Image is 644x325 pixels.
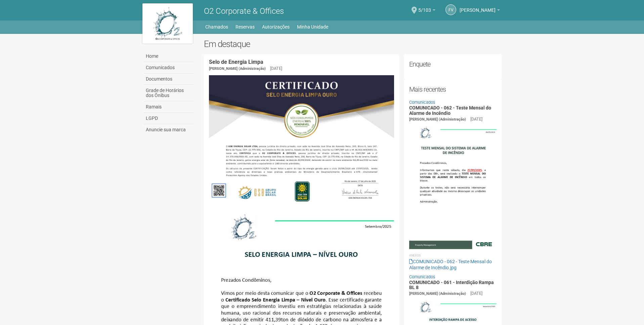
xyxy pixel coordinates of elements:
a: Documentos [144,74,194,85]
span: Fernando Vieira Fontes [460,1,496,13]
span: [PERSON_NAME] (Administração) [409,291,466,296]
a: Selo de Energia Limpa [209,59,263,65]
a: LGPD [144,113,194,124]
a: [PERSON_NAME] [460,8,500,14]
a: COMUNICADO - 062 - Teste Mensal do Alarme de Incêndio [409,105,491,115]
h2: Mais recentes [409,84,497,94]
img: COMUNICADO%20-%20054%20-%20Selo%20de%20Energia%20Limpa%20-%20P%C3%A1g.%202.jpg [209,75,394,206]
a: Reservas [235,22,255,32]
a: Comunicados [144,62,194,74]
a: COMUNICADO - 061 - Interdição Rampa BL 8 [409,280,494,290]
a: Anuncie sua marca [144,124,194,135]
a: Grade de Horários dos Ônibus [144,85,194,101]
div: [DATE] [470,116,482,122]
li: Anexos [409,252,497,259]
a: 5/103 [418,8,435,14]
a: Comunicados [409,274,435,279]
span: [PERSON_NAME] (Administração) [209,66,266,71]
h2: Enquete [409,59,497,69]
span: [PERSON_NAME] (Administração) [409,117,466,122]
div: [DATE] [470,290,482,296]
a: Minha Unidade [297,22,328,32]
a: Chamados [205,22,228,32]
div: [DATE] [270,65,282,72]
span: O2 Corporate & Offices [204,6,284,16]
a: COMUNICADO - 062 - Teste Mensal do Alarme de Incêndio.jpg [409,259,492,270]
a: FV [445,4,456,15]
a: Home [144,51,194,62]
span: 5/103 [418,1,431,13]
h2: Em destaque [204,39,502,49]
img: logo.jpg [142,3,193,44]
a: Comunicados [409,100,435,105]
a: Ramais [144,101,194,113]
img: COMUNICADO%20-%20062%20-%20Teste%20Mensal%20do%20Alarme%20de%20Inc%C3%AAndio.jpg [409,123,497,249]
a: Autorizações [262,22,290,32]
